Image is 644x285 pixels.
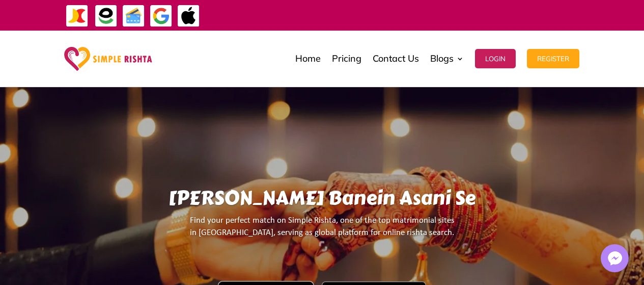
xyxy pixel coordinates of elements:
a: Blogs [430,33,464,84]
img: ApplePay-icon [177,5,200,28]
img: GooglePay-icon [150,5,173,28]
strong: ایزی پیسہ [375,6,398,24]
a: Contact Us [373,33,419,84]
div: ایپ میں پیمنٹ صرف گوگل پے اور ایپل پے کے ذریعے ممکن ہے۔ ، یا کریڈٹ کارڈ کے ذریعے ویب سائٹ پر ہوگی۔ [230,9,622,21]
a: Login [475,33,516,84]
p: Find your perfect match on Simple Rishta, one of the top matrimonial sites in [GEOGRAPHIC_DATA], ... [84,215,560,248]
img: Messenger [605,248,625,269]
h1: [PERSON_NAME] Banein Asani Se [84,187,560,215]
a: Home [295,33,321,84]
button: Login [475,49,516,68]
button: Register [527,49,579,68]
strong: جاز کیش [400,6,422,24]
img: EasyPaisa-icon [95,5,118,28]
a: Pricing [332,33,361,84]
a: Register [527,33,579,84]
img: Credit Cards [122,5,145,28]
img: JazzCash-icon [66,5,89,28]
